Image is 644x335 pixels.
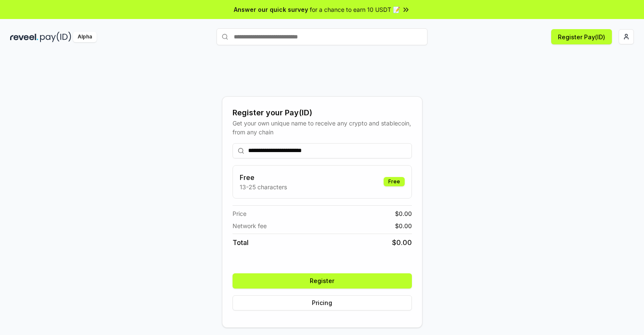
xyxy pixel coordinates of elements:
[233,295,412,310] button: Pricing
[384,177,405,186] div: Free
[240,182,287,191] p: 13-25 characters
[234,5,308,14] span: Answer our quick survey
[233,273,412,289] button: Register
[392,237,412,248] span: $ 0.00
[551,29,612,44] button: Register Pay(ID)
[233,107,412,119] div: Register your Pay(ID)
[10,32,38,42] img: reveel_dark
[395,209,412,218] span: $ 0.00
[395,221,412,230] span: $ 0.00
[73,32,97,42] div: Alpha
[233,237,249,248] span: Total
[233,221,267,230] span: Network fee
[240,172,287,182] h3: Free
[233,119,412,136] div: Get your own unique name to receive any crypto and stablecoin, from any chain
[233,209,246,218] span: Price
[40,32,71,42] img: pay_id
[310,5,400,14] span: for a chance to earn 10 USDT 📝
